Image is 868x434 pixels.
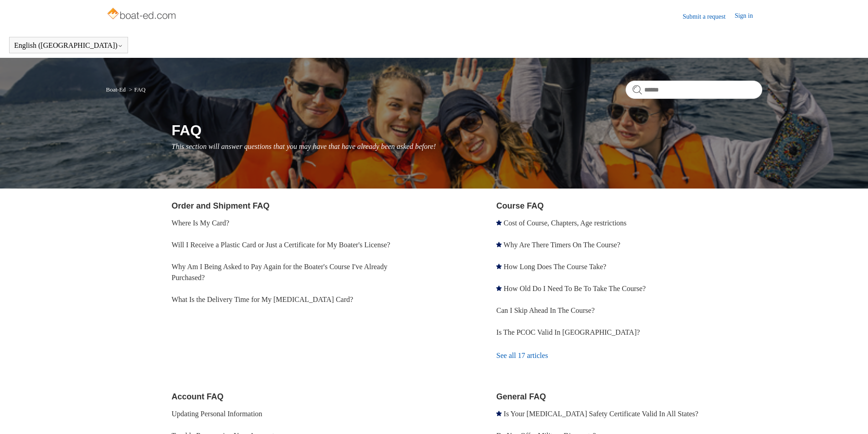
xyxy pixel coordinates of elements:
a: Is The PCOC Valid In [GEOGRAPHIC_DATA]? [496,328,640,336]
a: Why Are There Timers On The Course? [503,241,620,249]
svg: Promoted article [496,411,502,416]
a: Is Your [MEDICAL_DATA] Safety Certificate Valid In All States? [503,410,698,418]
a: Order and Shipment FAQ [172,201,270,210]
a: Sign in [734,11,762,22]
svg: Promoted article [496,264,502,269]
a: Account FAQ [172,392,224,401]
a: What Is the Delivery Time for My [MEDICAL_DATA] Card? [172,296,354,303]
a: How Old Do I Need To Be To Take The Course? [503,285,646,292]
a: Cost of Course, Chapters, Age restrictions [503,219,627,227]
h1: FAQ [172,119,762,141]
a: Will I Receive a Plastic Card or Just a Certificate for My Boater's License? [172,241,390,249]
svg: Promoted article [496,220,502,225]
a: Course FAQ [496,201,544,210]
img: Boat-Ed Help Center home page [106,5,179,24]
a: See all 17 articles [496,343,762,368]
svg: Promoted article [496,286,502,291]
a: General FAQ [496,392,546,401]
li: Boat-Ed [106,86,128,93]
a: Can I Skip Ahead In The Course? [496,306,595,314]
a: Updating Personal Information [172,410,262,418]
a: How Long Does The Course Take? [503,263,606,271]
a: Why Am I Being Asked to Pay Again for the Boater's Course I've Already Purchased? [172,263,388,281]
p: This section will answer questions that you may have that have already been asked before! [172,141,762,152]
input: Search [626,81,762,99]
a: Where Is My Card? [172,219,230,227]
a: Submit a request [683,12,734,21]
li: FAQ [127,86,145,93]
a: Boat-Ed [106,86,126,93]
button: English ([GEOGRAPHIC_DATA]) [14,41,123,50]
svg: Promoted article [496,242,502,247]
